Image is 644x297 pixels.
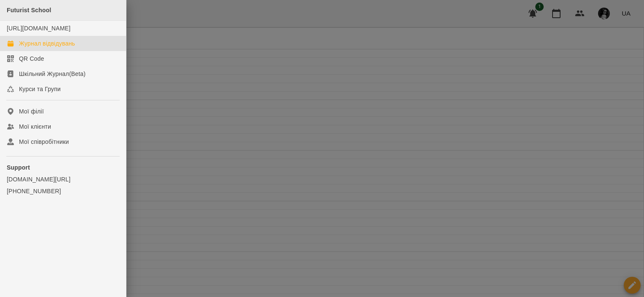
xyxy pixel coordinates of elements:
div: Мої співробітники [19,138,69,146]
div: Курси та Групи [19,85,61,93]
a: [DOMAIN_NAME][URL] [7,175,119,184]
a: [URL][DOMAIN_NAME] [7,25,70,32]
div: Мої клієнти [19,122,51,131]
div: QR Code [19,54,44,63]
p: Support [7,163,119,172]
a: [PHONE_NUMBER] [7,187,119,195]
span: Futurist School [7,7,51,13]
div: Журнал відвідувань [19,39,75,48]
div: Мої філії [19,107,44,116]
div: Шкільний Журнал(Beta) [19,70,86,78]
